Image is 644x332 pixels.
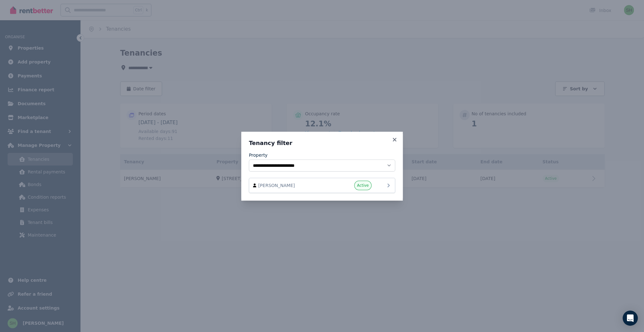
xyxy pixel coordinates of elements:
h3: Tenancy filter [249,139,395,147]
span: Active [357,183,369,188]
span: [PERSON_NAME] [258,182,330,189]
div: Open Intercom Messenger [623,311,638,326]
label: Property [249,152,267,158]
a: [PERSON_NAME]Active [249,178,395,193]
